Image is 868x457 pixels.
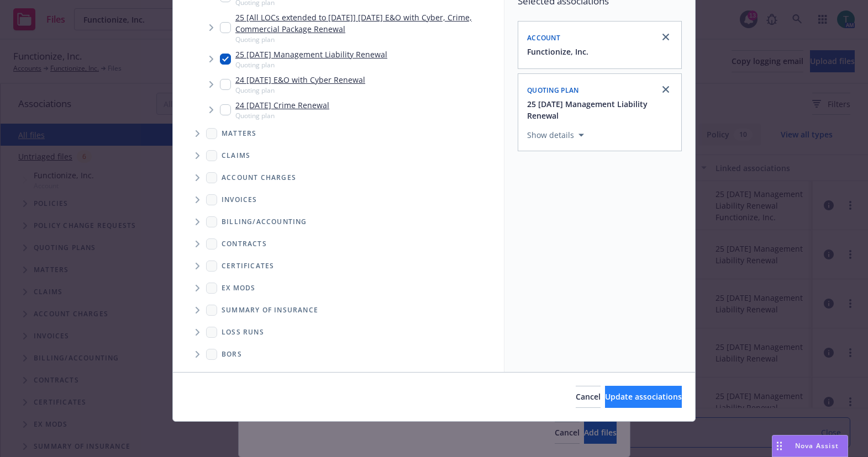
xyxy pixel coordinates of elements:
button: 25 [DATE] Management Liability Renewal [527,98,675,121]
a: 25 [DATE] Management Liability Renewal [235,49,387,60]
button: Show details [523,129,588,142]
span: Billing/Accounting [222,219,307,225]
span: Cancel [576,391,601,402]
a: 25 [All LOCs extended to [DATE]] [DATE] E&O with Cyber, Crime, Commercial Package Renewal [235,12,499,35]
span: Certificates [222,263,274,269]
button: Functionize, Inc. [527,46,588,57]
span: Matters [222,130,256,137]
span: Invoices [222,196,257,203]
span: Contracts [222,241,267,247]
button: Cancel [576,386,601,408]
span: BORs [222,351,242,358]
span: Account charges [222,174,296,181]
span: Account [527,33,560,42]
span: Loss Runs [222,329,264,336]
span: Quoting plan [235,111,329,120]
span: Quoting plan [527,86,579,95]
a: close [659,83,672,96]
span: Quoting plan [235,35,499,44]
span: Quoting plan [235,60,387,70]
button: Nova Assist [772,435,848,457]
span: Nova Assist [795,441,839,450]
span: Quoting plan [235,86,365,95]
span: Update associations [605,391,682,402]
span: Summary of insurance [222,307,318,313]
button: Update associations [605,386,682,408]
span: Claims [222,152,250,159]
span: Ex Mods [222,285,255,291]
a: 24 [DATE] E&O with Cyber Renewal [235,74,365,86]
a: 24 [DATE] Crime Renewal [235,99,329,111]
div: Folder Tree Example [173,211,504,365]
div: Drag to move [772,435,786,456]
a: close [659,30,672,44]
